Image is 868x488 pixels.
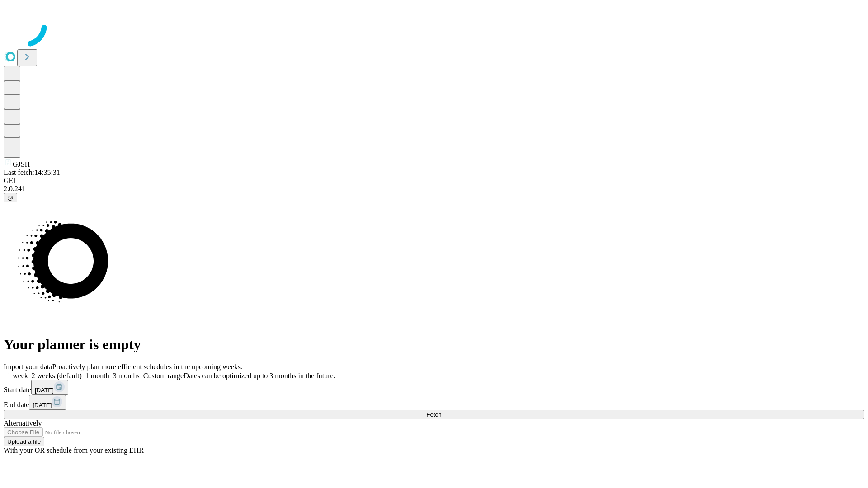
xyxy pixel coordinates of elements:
[33,402,52,408] span: [DATE]
[113,372,140,380] span: 3 months
[52,363,242,371] span: Proactively plan more efficient schedules in the upcoming weeks.
[32,372,82,380] span: 2 weeks (default)
[4,177,864,185] div: GEI
[4,169,60,176] span: Last fetch: 14:35:31
[4,410,864,419] button: Fetch
[29,395,66,410] button: [DATE]
[4,193,17,202] button: @
[31,380,68,395] button: [DATE]
[426,411,441,418] span: Fetch
[7,194,14,201] span: @
[4,419,42,427] span: Alternatively
[4,446,144,454] span: With your OR schedule from your existing EHR
[4,336,864,353] h1: Your planner is empty
[143,372,184,380] span: Custom range
[13,160,30,168] span: GJSH
[4,380,864,395] div: Start date
[184,372,335,380] span: Dates can be optimized up to 3 months in the future.
[85,372,109,380] span: 1 month
[4,185,864,193] div: 2.0.241
[4,437,44,446] button: Upload a file
[35,387,54,394] span: [DATE]
[4,363,52,371] span: Import your data
[4,395,864,410] div: End date
[7,372,28,380] span: 1 week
